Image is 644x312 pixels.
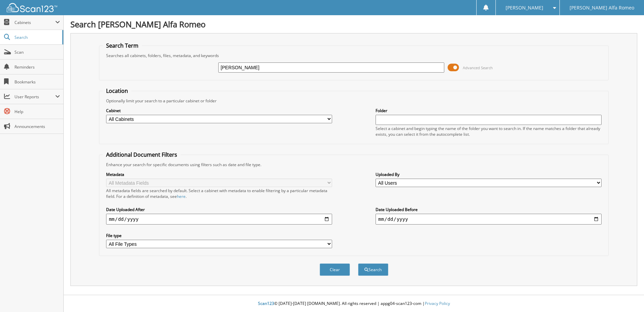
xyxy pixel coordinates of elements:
span: Cabinets [14,20,55,25]
button: Search [358,263,388,276]
input: end [376,214,602,225]
span: Help [14,109,60,114]
div: Searches all cabinets, folders, files, metadata, and keywords [103,53,605,58]
img: scan123-logo-white.svg [7,3,57,12]
div: Optionally limit your search to a particular cabinet or folder [103,98,605,104]
iframe: Chat Widget [610,280,644,312]
button: Clear [320,263,350,276]
label: Folder [376,108,602,113]
label: Uploaded By [376,172,602,177]
div: © [DATE]-[DATE] [DOMAIN_NAME]. All rights reserved | appg04-scan123-com | [64,295,644,312]
legend: Search Term [103,42,142,49]
span: [PERSON_NAME] Alfa Romeo [570,6,634,10]
label: Metadata [106,172,332,177]
div: Select a cabinet and begin typing the name of the folder you want to search in. If the name match... [376,126,602,137]
span: Scan [14,49,60,55]
a: Privacy Policy [425,301,450,306]
a: here [177,193,186,199]
label: File type [106,233,332,238]
label: Date Uploaded Before [376,207,602,212]
label: Date Uploaded After [106,207,332,212]
input: start [106,214,332,225]
span: Reminders [14,64,60,70]
span: Bookmarks [14,79,60,85]
span: Announcements [14,124,60,129]
span: [PERSON_NAME] [506,6,543,10]
div: Enhance your search for specific documents using filters such as date and file type. [103,162,605,167]
legend: Location [103,87,131,95]
label: Cabinet [106,108,332,113]
span: Advanced Search [463,65,493,70]
span: User Reports [14,94,55,100]
legend: Additional Document Filters [103,151,181,158]
h1: Search [PERSON_NAME] Alfa Romeo [70,19,637,30]
span: Search [14,34,59,40]
div: All metadata fields are searched by default. Select a cabinet with metadata to enable filtering b... [106,188,332,199]
span: Scan123 [258,301,274,306]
